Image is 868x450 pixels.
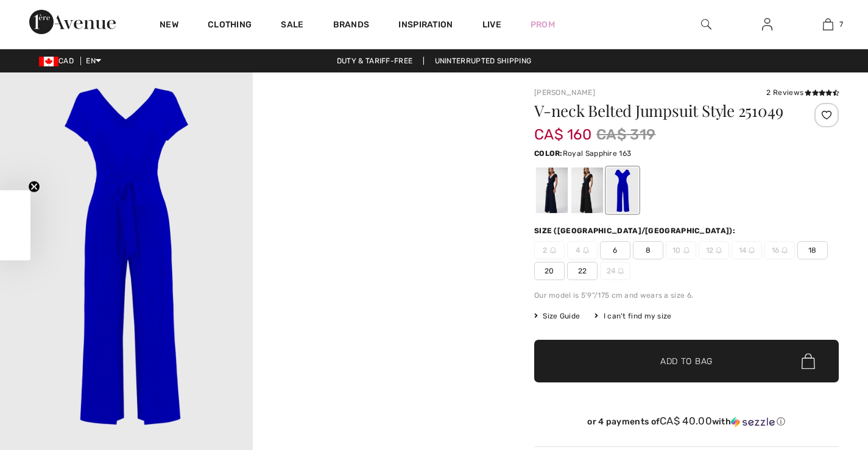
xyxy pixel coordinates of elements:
a: Sale [281,19,303,32]
div: Midnight Blue [536,167,568,213]
span: 7 [839,19,843,30]
span: 14 [732,241,762,259]
span: CAD [39,57,79,65]
div: or 4 payments of with [534,415,839,427]
a: Prom [531,18,555,31]
div: Our model is 5'9"/175 cm and wears a size 6. [534,290,839,301]
video: Your browser does not support the video tag. [253,72,506,199]
span: CA$ 40.00 [660,415,712,427]
a: [PERSON_NAME] [534,88,595,97]
img: ring-m.svg [749,247,755,253]
a: 7 [798,17,858,32]
span: 20 [534,262,565,280]
img: ring-m.svg [683,247,690,253]
iframe: Opens a widget where you can find more information [790,359,856,389]
span: Size Guide [534,311,580,322]
img: Bag.svg [802,353,815,369]
span: CA$ 319 [596,124,655,146]
span: 18 [797,241,828,259]
button: Add to Bag [534,340,839,382]
a: New [160,19,178,32]
button: Close teaser [28,180,40,192]
div: Royal Sapphire 163 [607,167,638,213]
img: ring-m.svg [583,247,589,253]
img: 1ère Avenue [29,10,116,34]
h1: V-neck Belted Jumpsuit Style 251049 [534,103,788,119]
span: 8 [633,241,663,259]
a: Brands [333,19,370,32]
span: 2 [534,241,565,259]
span: 6 [600,241,630,259]
a: Sign In [752,17,782,32]
img: ring-m.svg [550,247,556,253]
div: Size ([GEOGRAPHIC_DATA]/[GEOGRAPHIC_DATA]): [534,225,738,236]
img: My Bag [823,17,833,32]
span: Royal Sapphire 163 [563,149,631,158]
span: 24 [600,262,630,280]
img: My Info [762,17,772,32]
img: Canadian Dollar [39,57,58,66]
span: 22 [567,262,598,280]
a: Live [482,18,501,31]
img: ring-m.svg [618,268,624,274]
span: Inspiration [398,19,453,32]
div: 2 Reviews [766,87,839,98]
img: ring-m.svg [716,247,722,253]
a: Clothing [208,19,252,32]
span: 10 [666,241,696,259]
img: ring-m.svg [782,247,788,253]
span: Color: [534,149,563,158]
div: I can't find my size [595,311,671,322]
div: Black [571,167,603,213]
img: Sezzle [731,417,775,427]
span: 12 [699,241,729,259]
div: or 4 payments ofCA$ 40.00withSezzle Click to learn more about Sezzle [534,415,839,432]
img: search the website [701,17,711,32]
span: 4 [567,241,598,259]
span: EN [86,57,101,65]
span: 16 [764,241,795,259]
span: Add to Bag [660,355,713,368]
span: CA$ 160 [534,114,591,143]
